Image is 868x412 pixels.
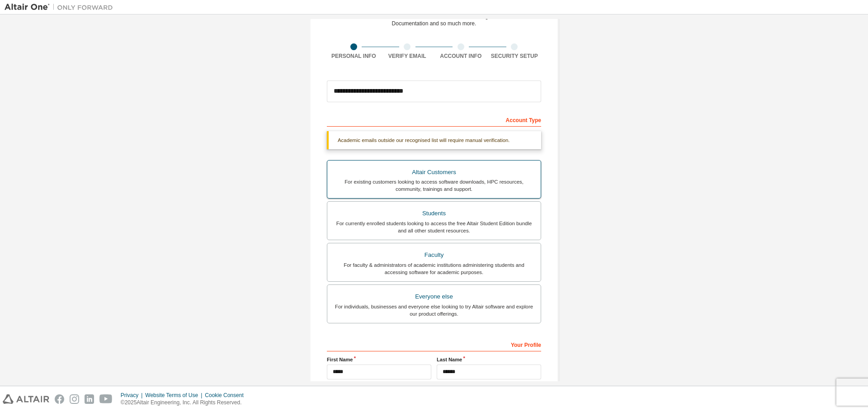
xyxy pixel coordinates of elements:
img: altair_logo.svg [3,394,49,404]
div: Students [333,207,535,220]
div: Altair Customers [333,166,535,179]
img: Altair One [5,3,118,12]
img: instagram.svg [70,394,79,404]
p: © 2025 Altair Engineering, Inc. All Rights Reserved. [121,399,249,407]
div: For individuals, businesses and everyone else looking to try Altair software and explore our prod... [333,303,535,317]
div: Verify Email [381,52,434,60]
div: Faculty [333,249,535,261]
label: Last Name [437,356,541,363]
div: Website Terms of Use [145,392,205,399]
div: Academic emails outside our recognised list will require manual verification. [327,131,541,149]
div: Cookie Consent [205,392,249,399]
img: linkedin.svg [85,394,94,404]
div: For existing customers looking to access software downloads, HPC resources, community, trainings ... [333,178,535,193]
img: facebook.svg [55,394,64,404]
div: Personal Info [327,52,381,60]
div: Your Profile [327,337,541,351]
div: Account Type [327,112,541,127]
div: Account Info [434,52,488,60]
div: For Free Trials, Licenses, Downloads, Learning & Documentation and so much more. [375,13,494,27]
div: Security Setup [488,52,542,60]
label: First Name [327,356,431,363]
div: For currently enrolled students looking to access the free Altair Student Edition bundle and all ... [333,220,535,234]
div: Everyone else [333,290,535,303]
div: Privacy [121,392,145,399]
div: For faculty & administrators of academic institutions administering students and accessing softwa... [333,261,535,276]
img: youtube.svg [99,394,113,404]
